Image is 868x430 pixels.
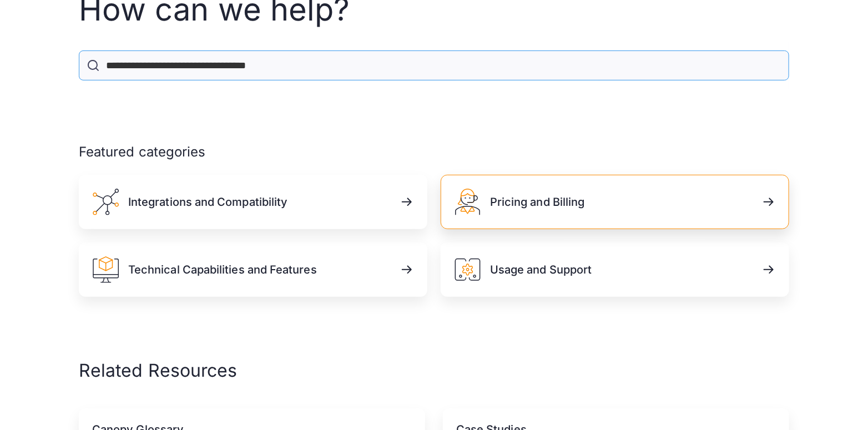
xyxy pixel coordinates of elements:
[128,194,287,210] h3: Integrations and Compatibility
[128,262,317,277] h3: Technical Capabilities and Features
[79,143,789,161] h2: Featured categories
[79,242,427,297] a: Technical Capabilities and Features
[490,262,592,277] h3: Usage and Support
[490,194,585,210] h3: Pricing and Billing
[79,359,789,382] h2: Related Resources
[441,242,789,297] a: Usage and Support
[79,175,427,229] a: Integrations and Compatibility
[79,50,789,80] form: FAQ Search
[441,175,789,229] a: Pricing and Billing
